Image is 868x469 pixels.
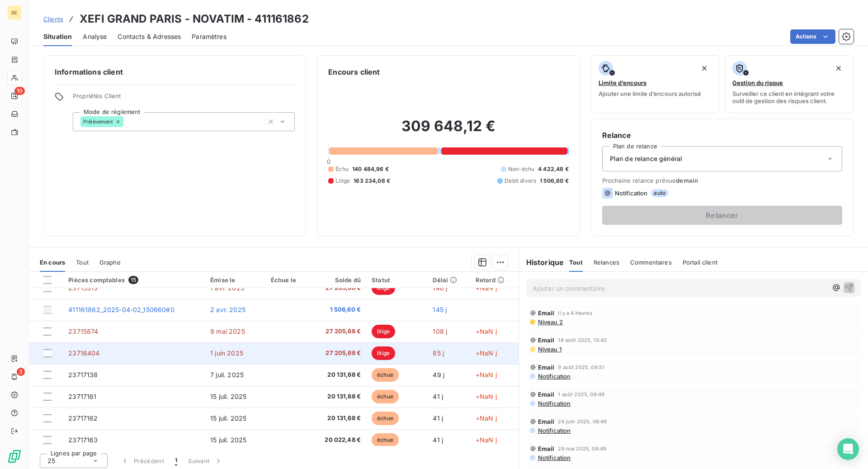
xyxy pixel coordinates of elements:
[732,79,783,86] span: Gestion du risque
[315,276,361,284] div: Solde dû
[327,158,330,165] span: 0
[123,118,131,126] input: Ajouter une valeur
[17,368,25,376] span: 3
[83,32,107,41] span: Analyse
[315,284,361,293] span: 27 205,68 €
[40,259,65,266] span: En cours
[352,165,389,173] span: 140 484,96 €
[615,189,648,197] span: Notification
[725,55,854,113] button: Gestion du risqueSurveiller ce client en intégrant votre outil de gestion des risques client.
[315,349,361,358] span: 27 205,68 €
[505,177,536,185] span: Débit divers
[558,446,606,451] span: 26 mai 2025, 08:49
[372,433,399,447] span: échue
[315,436,361,445] span: 20 022,48 €
[372,412,399,425] span: échue
[599,90,701,97] span: Ajouter une limite d’encours autorisé
[591,55,720,113] button: Limite d’encoursAjouter une limite d’encours autorisé
[537,454,571,461] span: Notification
[68,436,98,444] span: 23717163
[315,370,361,379] span: 20 131,68 €
[537,427,571,434] span: Notification
[433,306,447,313] span: 145 j
[354,177,390,185] span: 163 234,08 €
[476,436,497,444] span: +NaN j
[476,349,497,357] span: +NaN j
[14,87,25,95] span: 10
[476,327,497,335] span: +NaN j
[315,327,361,336] span: 27 205,68 €
[328,66,380,77] h6: Encours client
[99,259,121,266] span: Graphe
[335,165,349,173] span: Échu
[7,449,22,464] img: Logo LeanPay
[602,130,842,141] h6: Relance
[540,177,569,185] span: 1 506,60 €
[538,418,555,425] span: Email
[433,349,444,357] span: 85 j
[433,436,443,444] span: 41 j
[372,368,399,382] span: échue
[538,336,555,344] span: Email
[433,371,444,379] span: 49 j
[43,14,63,24] a: Clients
[519,257,564,268] h6: Historique
[558,365,604,370] span: 9 août 2025, 08:51
[68,371,98,379] span: 23717138
[210,349,243,357] span: 1 juin 2025
[651,189,668,197] span: auto
[73,92,295,105] span: Propriétés Client
[210,306,245,313] span: 2 avr. 2025
[476,276,513,284] div: Retard
[538,391,555,398] span: Email
[558,392,604,397] span: 1 août 2025, 08:49
[210,276,260,284] div: Émise le
[76,259,89,266] span: Tout
[83,119,113,124] span: Prélèvement
[630,259,672,266] span: Commentaires
[210,414,246,422] span: 15 juil. 2025
[68,306,174,313] span: 411161862_2025-04-02_150660#0
[372,276,422,284] div: Statut
[537,373,571,380] span: Notification
[599,79,646,86] span: Limite d’encours
[433,393,443,400] span: 41 j
[68,276,199,284] div: Pièces comptables
[271,276,304,284] div: Échue le
[68,349,99,357] span: 23716404
[537,318,563,326] span: Niveau 2
[372,390,399,403] span: échue
[372,281,395,295] span: litige
[372,346,395,360] span: litige
[594,259,619,266] span: Relances
[118,32,181,41] span: Contacts & Adresses
[315,392,361,401] span: 20 131,68 €
[538,309,555,317] span: Email
[508,165,534,173] span: Non-échu
[210,327,245,335] span: 9 mai 2025
[372,325,395,338] span: litige
[538,364,555,371] span: Email
[676,177,698,184] span: demain
[538,445,555,452] span: Email
[80,11,309,27] h3: XEFI GRAND PARIS - NOVATIM - 411161862
[210,436,246,444] span: 15 juil. 2025
[476,414,497,422] span: +NaN j
[569,259,583,266] span: Tout
[43,15,63,23] span: Clients
[128,276,138,284] span: 15
[790,29,835,44] button: Actions
[732,90,846,104] span: Surveiller ce client en intégrant votre outil de gestion des risques client.
[433,327,447,335] span: 108 j
[433,414,443,422] span: 41 j
[43,32,72,41] span: Situation
[537,400,571,407] span: Notification
[683,259,717,266] span: Portail client
[55,66,295,77] h6: Informations client
[68,414,98,422] span: 23717162
[210,371,244,379] span: 7 juil. 2025
[315,414,361,423] span: 20 131,68 €
[335,177,350,185] span: Litige
[433,276,464,284] div: Délai
[476,371,497,379] span: +NaN j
